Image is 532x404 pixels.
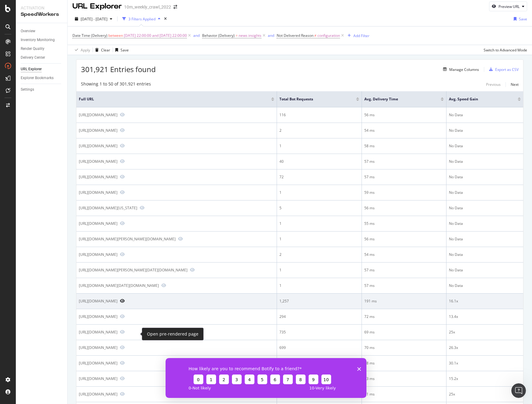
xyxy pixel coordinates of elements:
[449,345,521,350] div: 26.3x
[364,143,444,149] div: 58 ms
[79,267,187,273] div: [URL][DOMAIN_NAME][PERSON_NAME][DATE][DOMAIN_NAME]
[79,376,117,381] div: [URL][DOMAIN_NAME]
[202,33,235,38] span: Behavior (Delivery)
[364,190,444,195] div: 59 ms
[108,33,123,38] span: between
[120,14,163,24] button: 3 Filters Applied
[21,54,45,61] div: Delivery Center
[120,392,125,396] a: Preview https://www.realtor.com/research/topics/fair-housing/
[279,221,359,226] div: 1
[449,392,521,397] div: 25x
[364,376,444,381] div: 73 ms
[120,175,125,179] a: Preview https://www.realtor.com/research/feed/
[345,32,369,39] button: Add Filter
[21,86,63,93] a: Settings
[120,299,125,303] a: Preview https://www.realtor.com/news/
[495,67,519,72] div: Export as CSV
[279,128,359,133] div: 2
[511,81,519,88] button: Next
[449,267,521,273] div: No Data
[124,31,187,40] span: [DATE] 22:00:00 and [DATE] 22:00:00
[279,345,359,350] div: 699
[81,47,90,53] div: Apply
[449,329,521,335] div: 25x
[449,112,521,118] div: No Data
[364,360,444,366] div: 68 ms
[21,28,35,34] div: Overview
[79,112,117,117] div: [URL][DOMAIN_NAME]
[279,205,359,211] div: 5
[193,33,200,38] button: and
[79,128,117,133] div: [URL][DOMAIN_NAME]
[79,329,117,335] div: [URL][DOMAIN_NAME]
[79,174,117,179] div: [URL][DOMAIN_NAME]
[449,221,521,226] div: No Data
[101,47,110,53] div: Clear
[484,47,527,53] div: Switch to Advanced Mode
[120,345,125,350] a: Preview https://www.realtor.com/advice/sell/
[128,16,156,22] div: 3 Filters Applied
[120,252,125,256] a: Preview https://www.realtor.com/advice/home-improvement/quiet-luxury-affordable-products/amp/
[21,46,63,52] a: Render Quality
[120,330,125,334] a: Preview https://www.realtor.com/advice/buy/
[21,66,42,72] div: URL Explorer
[239,31,261,40] span: news insights
[364,112,444,118] div: 56 ms
[317,31,340,40] span: configuration
[449,252,521,257] div: No Data
[449,67,479,72] div: Manage Columns
[113,45,129,55] button: Save
[120,159,125,163] a: Preview https://www.realtor.com/advice/feed/
[79,392,117,397] div: [URL][DOMAIN_NAME]
[72,45,90,55] button: Apply
[481,45,527,55] button: Switch to Advanced Mode
[236,33,238,38] span: =
[364,314,444,319] div: 72 ms
[79,159,117,164] div: [URL][DOMAIN_NAME]
[449,314,521,319] div: 13.4x
[120,128,125,132] a: Preview https://www.realtor.com/advice/home-improvement/quiet-luxury-affordable-products
[449,283,521,288] div: No Data
[120,113,125,117] a: Preview https://www.realtor.com/news/feed/
[364,283,444,288] div: 57 ms
[21,46,44,52] div: Render Quality
[147,330,198,338] div: Open pre-rendered page
[120,144,125,148] a: Preview https://www.realtor.com/advice/sell/renovate-or-relocate/?hss_meta=eyJvcmdhbml6YXRpb25faW...
[21,37,55,43] div: Inventory Monitoring
[364,392,444,397] div: 71 ms
[279,236,359,242] div: 1
[486,82,501,87] div: Previous
[364,298,444,304] div: 191 ms
[279,143,359,149] div: 1
[449,236,521,242] div: No Data
[120,361,125,365] a: Preview https://www.realtor.com/advice/move/
[120,314,125,319] a: Preview https://www.realtor.com/research/topics/housing-demand/
[364,96,432,102] span: Avg. Delivery Time
[21,5,62,11] div: Activation
[120,190,125,194] a: Preview https://www.realtor.com/news/trends/top-metro-new-home-construction-ranking-2025/?hss_met...
[79,252,117,257] div: [URL][DOMAIN_NAME]
[519,16,527,22] div: Save
[364,205,444,211] div: 56 ms
[279,252,359,257] div: 2
[449,143,521,149] div: No Data
[161,283,166,287] a: Preview https://www.realtor.com/advice/home-improvement/can-my-hoa-ban-halloween-decorations/?utm...
[441,66,479,73] button: Manage Columns
[279,329,359,335] div: 735
[21,86,34,93] div: Settings
[449,376,521,381] div: 15.2x
[268,33,274,38] button: and
[173,5,177,9] div: arrow-right-arrow-left
[93,45,110,55] button: Clear
[486,81,501,88] button: Previous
